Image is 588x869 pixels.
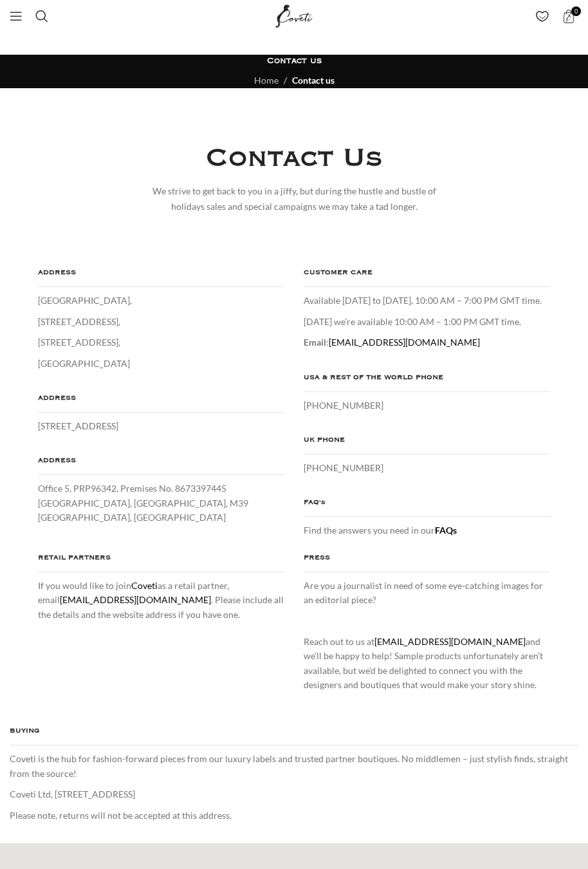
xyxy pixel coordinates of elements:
p: If you would like to join as a retail partner, email . Please include all the details and the web... [38,579,284,622]
h4: ADDRESS [38,454,284,475]
a: [EMAIL_ADDRESS][DOMAIN_NAME] [329,337,480,348]
h4: BUYING [10,724,578,745]
p: [GEOGRAPHIC_DATA] [38,357,284,371]
p: [STREET_ADDRESS], [38,335,284,350]
a: Site logo [273,10,316,21]
h4: ADDRESS [38,391,284,413]
h4: FAQ's [304,496,550,517]
p: [PHONE_NUMBER] [304,461,550,475]
a: Fancy designing your own shoe? | Discover Now [198,37,390,48]
p: Reach out to us at and we’ll be happy to help! Sample products unfortunately aren’t available, bu... [304,635,550,693]
p: [GEOGRAPHIC_DATA], [38,294,284,308]
h4: UK PHONE [304,433,550,454]
a: FAQs [435,525,457,536]
div: My Wishlist [529,3,555,29]
p: Office 5, PRP96342, Premises No. 8673397445 [GEOGRAPHIC_DATA], [GEOGRAPHIC_DATA], M39 [GEOGRAPHIC... [38,481,284,525]
p: [DATE] we’re available 10:00 AM – 1:00 PM GMT time. [304,315,550,329]
p: Find the answers you need in our [304,523,550,537]
div: We strive to get back to you in a jiffy, but during the hustle and bustle of holidays sales and s... [148,183,441,214]
a: [EMAIL_ADDRESS][DOMAIN_NAME] [374,636,526,647]
a: 0 [555,3,582,29]
p: Available [DATE] to [DATE], 10:00 AM – 7:00 PM GMT time. [304,294,550,308]
a: Coveti [131,580,158,591]
a: Search [29,3,55,29]
strong: Email [304,337,326,348]
span: Contact us [292,75,335,86]
p: : [304,335,550,350]
h4: Contact Us [206,140,383,177]
a: Open mobile menu [3,3,29,29]
a: [EMAIL_ADDRESS][DOMAIN_NAME] [60,594,211,605]
h4: RETAIL PARTNERS [38,551,284,572]
span: 0 [571,6,581,16]
a: Home [254,75,279,86]
p: Coveti is the hub for fashion-forward pieces from our luxury labels and trusted partner boutiques... [10,752,578,781]
p: [STREET_ADDRESS], [38,315,284,329]
p: [STREET_ADDRESS] [38,419,284,433]
p: Please note, returns will not be accepted at this address. [10,808,578,823]
h1: Contact us [267,55,322,67]
h4: ADDRESS [38,266,284,287]
p: Coveti Ltd, [STREET_ADDRESS] [10,787,578,801]
p: [PHONE_NUMBER] [304,398,550,413]
h4: CUSTOMER CARE [304,266,550,287]
h4: USA & REST OF THE WORLD PHONE [304,371,550,392]
p: Are you a journalist in need of some eye-catching images for an editorial piece? [304,579,550,608]
h4: PRESS [304,551,550,572]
